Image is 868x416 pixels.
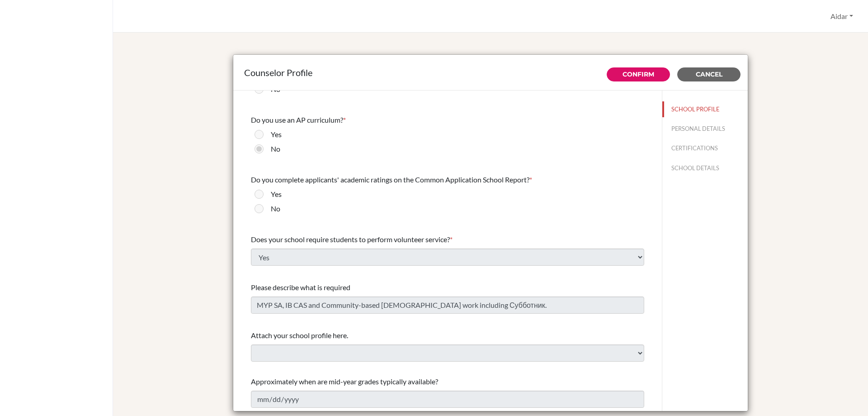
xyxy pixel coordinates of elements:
button: CERTIFICATIONS [662,140,748,156]
button: PERSONAL DETAILS [662,121,748,137]
span: Do you complete applicants' academic ratings on the Common Application School Report? [251,175,529,184]
label: Yes [271,129,282,140]
button: Aidar [826,8,857,25]
span: Do you use an AP curriculum? [251,115,343,124]
label: Yes [271,189,282,200]
span: Attach your school profile here. [251,331,348,339]
label: No [271,203,280,214]
button: SCHOOL PROFILE [662,101,748,117]
button: SCHOOL DETAILS [662,160,748,176]
label: No [271,143,280,154]
div: Counselor Profile [244,66,737,79]
span: Does your school require students to perform volunteer service? [251,235,450,244]
span: Approximately when are mid-year grades typically available? [251,377,438,386]
span: Please describe what is required [251,283,350,292]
